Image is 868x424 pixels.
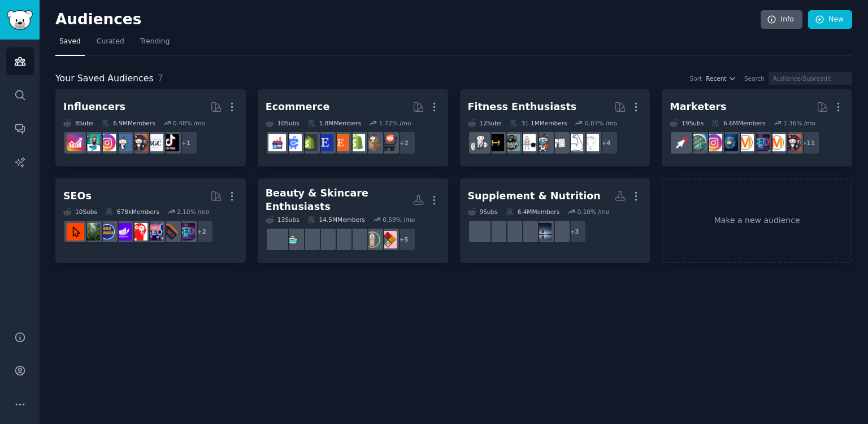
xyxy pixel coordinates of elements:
[190,220,214,243] div: + 2
[146,134,163,151] img: BeautyGuruChatter
[518,223,536,241] img: Nutrition_Healthy
[506,208,559,216] div: 6.4M Members
[581,134,599,151] img: Fitness
[177,208,209,216] div: 2.10 % /mo
[796,131,820,155] div: + 11
[706,75,736,82] button: Recent
[487,134,504,151] img: workout
[83,134,100,151] img: influencermarketing
[266,216,300,224] div: 13 Sub s
[705,134,722,151] img: InstagramMarketing
[307,216,365,224] div: 14.5M Members
[162,223,179,241] img: bigseo
[487,223,504,241] img: SupplementsReviews
[348,231,365,248] img: SkincareAddictionLux
[114,223,132,241] img: seogrowth
[174,131,198,155] div: + 1
[518,134,536,151] img: GYM
[670,119,704,127] div: 19 Sub s
[392,131,416,155] div: + 2
[98,223,116,241] img: SEO_cases
[383,216,415,224] div: 0.59 % /mo
[63,208,97,216] div: 10 Sub s
[266,119,300,127] div: 10 Sub s
[268,134,286,151] img: ecommerce_growth
[83,223,100,241] img: Local_SEO
[307,119,361,127] div: 1.8M Members
[578,208,610,216] div: 0.10 % /mo
[460,89,650,167] a: Fitness Enthusiasts12Subs31.1MMembers0.07% /mo+4Fitnessstrength_trainingloseitHealthGYMGymMotivat...
[468,100,577,114] div: Fitness Enthusiasts
[173,119,205,127] div: 0.48 % /mo
[55,11,761,29] h2: Audiences
[177,223,195,241] img: SEO
[98,134,116,151] img: InstagramMarketing
[93,33,128,56] a: Curated
[55,33,85,56] a: Saved
[55,89,246,167] a: Influencers8Subs6.9MMembers0.48% /mo+1tiktokgossipBeautyGuruChattersocialmediaInstagramInstagramM...
[783,119,815,127] div: 1.36 % /mo
[711,119,765,127] div: 6.6M Members
[63,119,93,127] div: 8 Sub s
[768,134,785,151] img: marketing
[550,134,567,151] img: loseit
[332,134,349,151] img: Etsy
[97,37,124,47] span: Curated
[690,75,702,82] div: Sort
[105,208,159,216] div: 678k Members
[471,223,488,241] img: Supplements
[59,37,81,47] span: Saved
[348,134,365,151] img: shopify
[67,223,84,241] img: GoogleSearchConsole
[563,220,587,243] div: + 3
[769,72,852,85] input: Audience/Subreddit
[721,134,738,151] img: digital_marketing
[101,119,155,127] div: 6.9M Members
[140,37,170,47] span: Trending
[392,228,416,251] div: + 5
[744,75,765,82] div: Search
[662,178,852,264] a: Make a new audience
[316,231,333,248] img: beauty
[468,119,502,127] div: 12 Sub s
[63,100,125,114] div: Influencers
[300,134,318,151] img: reviewmyshopify
[752,134,770,151] img: SEO
[284,231,302,248] img: Skincare_Addiction
[136,33,173,56] a: Trending
[130,223,147,241] img: TechSEO
[566,134,583,151] img: strength_training
[300,231,318,248] img: BeautyDE
[63,189,92,203] div: SEOs
[130,134,147,151] img: socialmedia
[594,131,618,155] div: + 4
[670,100,726,114] div: Marketers
[379,119,411,127] div: 1.72 % /mo
[784,134,801,151] img: socialmedia
[162,134,179,151] img: tiktokgossip
[55,72,154,86] span: Your Saved Audiences
[502,134,520,151] img: GymMotivation
[67,134,84,151] img: InstagramGrowthTips
[534,223,552,241] img: SupplementsUK
[332,231,349,248] img: acne
[662,89,852,167] a: Marketers19Subs6.6MMembers1.36% /mo+11socialmediamarketingSEODigitalMarketingdigital_marketingIns...
[468,208,498,216] div: 9 Sub s
[284,134,302,151] img: ecommercemarketing
[268,231,286,248] img: SkincareAddictionUK
[468,189,601,203] div: Supplement & Nutrition
[379,134,397,151] img: ecommerce
[258,178,448,264] a: Beauty & Skincare Enthusiasts13Subs14.5MMembers0.59% /mo+5HaircareScienceHaircareSkincareAddictio...
[736,134,754,151] img: DigitalMarketing
[761,10,802,29] a: Info
[534,134,552,151] img: Health
[266,186,413,214] div: Beauty & Skincare Enthusiasts
[706,75,726,82] span: Recent
[689,134,706,151] img: Affiliatemarketing
[258,89,448,167] a: Ecommerce10Subs1.8MMembers1.72% /mo+2ecommercedropshipshopifyEtsyEtsySellersreviewmyshopifyecomme...
[7,10,33,30] img: GummySearch logo
[471,134,488,151] img: weightroom
[363,231,381,248] img: Haircare
[808,10,852,29] a: New
[316,134,333,151] img: EtsySellers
